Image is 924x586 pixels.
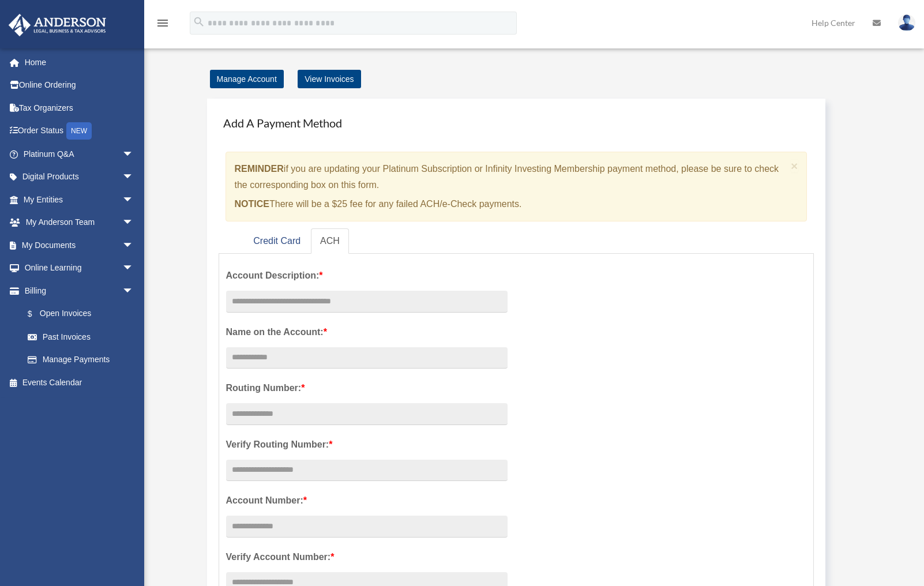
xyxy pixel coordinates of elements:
label: Name on the Account: [226,324,508,340]
span: arrow_drop_down [122,257,145,280]
img: User Pic [898,14,915,31]
a: Events Calendar [8,371,151,394]
i: menu [156,16,170,30]
label: Account Number: [226,493,508,509]
label: Verify Account Number: [226,549,508,565]
img: Anderson Advisors Platinum Portal [5,14,110,36]
a: Order StatusNEW [8,119,151,143]
span: arrow_drop_down [122,166,145,189]
a: Billingarrow_drop_down [8,279,151,302]
strong: NOTICE [235,199,269,209]
div: if you are updating your Platinum Subscription or Infinity Investing Membership payment method, p... [226,152,807,221]
a: menu [156,20,170,30]
a: Online Learningarrow_drop_down [8,257,151,280]
a: My Entitiesarrow_drop_down [8,188,151,211]
a: My Documentsarrow_drop_down [8,234,151,257]
a: Home [8,51,151,74]
span: arrow_drop_down [122,142,145,166]
p: There will be a $25 fee for any failed ACH/e-Check payments. [235,196,787,212]
a: Digital Productsarrow_drop_down [8,166,151,189]
a: Past Invoices [16,325,151,348]
i: search [193,16,205,28]
label: Verify Routing Number: [226,437,508,453]
a: Online Ordering [8,74,151,97]
h4: Add A Payment Method [219,110,814,136]
a: View Invoices [298,70,360,88]
span: arrow_drop_down [122,211,145,235]
button: Close [791,160,798,172]
span: arrow_drop_down [122,188,145,212]
strong: REMINDER [235,164,284,174]
a: Platinum Q&Aarrow_drop_down [8,142,151,166]
a: Manage Account [210,70,284,88]
div: NEW [66,122,92,140]
a: $Open Invoices [16,302,151,326]
label: Routing Number: [226,380,508,396]
span: × [791,159,798,172]
span: arrow_drop_down [122,279,145,303]
a: Manage Payments [16,348,145,371]
label: Account Description: [226,268,508,284]
span: arrow_drop_down [122,234,145,257]
a: Credit Card [244,228,310,254]
a: ACH [311,228,349,254]
span: $ [34,307,40,321]
a: Tax Organizers [8,96,151,119]
a: My Anderson Teamarrow_drop_down [8,211,151,234]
